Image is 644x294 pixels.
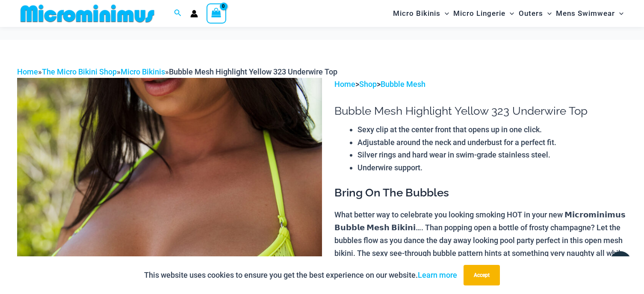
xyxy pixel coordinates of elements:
span: Mens Swimwear [556,3,615,24]
a: Account icon link [190,10,198,18]
span: Micro Lingerie [453,3,505,24]
a: Home [17,67,38,76]
button: Accept [464,265,500,285]
span: Menu Toggle [543,3,552,24]
a: Micro BikinisMenu ToggleMenu Toggle [391,3,451,24]
a: View Shopping Cart, empty [207,3,226,23]
span: Menu Toggle [615,3,623,24]
p: > > [334,78,627,91]
h3: Bring On The Bubbles [334,186,627,200]
span: Menu Toggle [505,3,514,24]
a: Mens SwimwearMenu ToggleMenu Toggle [554,3,626,24]
a: Micro Bikinis [121,67,165,76]
span: Micro Bikinis [393,3,440,24]
a: Shop [359,80,377,89]
span: Outers [519,3,543,24]
li: Underwire support. [357,161,627,174]
p: This website uses cookies to ensure you get the best experience on our website. [144,269,457,282]
h1: Bubble Mesh Highlight Yellow 323 Underwire Top [334,104,627,118]
span: » » » [17,67,337,76]
li: Adjustable around the neck and underbust for a perfect fit. [357,136,627,149]
a: Home [334,80,355,89]
nav: Site Navigation [390,1,627,26]
img: MM SHOP LOGO FLAT [17,4,158,23]
span: Menu Toggle [440,3,449,24]
p: What better way to celebrate you looking smoking HOT in your new 𝗠𝗶𝗰𝗿𝗼𝗺𝗶𝗻𝗶𝗺𝘂𝘀 𝗕𝘂𝗯𝗯𝗹𝗲 𝗠𝗲𝘀𝗵 𝗕𝗶𝗸𝗶𝗻𝗶…... [334,208,627,285]
span: Bubble Mesh Highlight Yellow 323 Underwire Top [169,67,337,76]
a: OutersMenu ToggleMenu Toggle [517,3,554,24]
a: Bubble Mesh [381,80,425,89]
a: The Micro Bikini Shop [42,67,117,76]
a: Search icon link [174,8,182,19]
li: Silver rings and hard wear in swim-grade stainless steel. [357,148,627,161]
a: Learn more [418,270,457,279]
li: Sexy clip at the center front that opens up in one click. [357,123,627,136]
a: Micro LingerieMenu ToggleMenu Toggle [451,3,516,24]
